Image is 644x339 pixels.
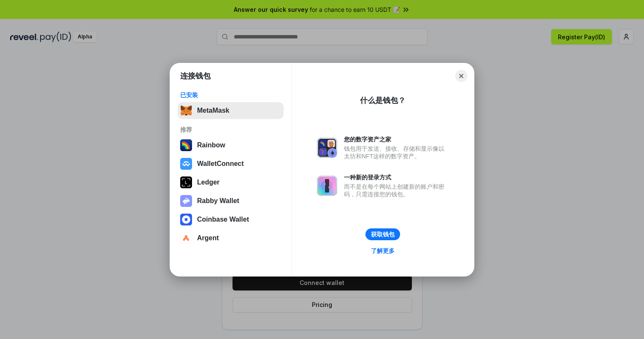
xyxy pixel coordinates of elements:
img: svg+xml,%3Csvg%20width%3D%22120%22%20height%3D%22120%22%20viewBox%3D%220%200%20120%20120%22%20fil... [180,139,192,151]
button: 获取钱包 [365,228,400,240]
div: MetaMask [197,107,229,114]
div: 已安装 [180,91,281,99]
button: Argent [178,230,284,247]
button: Ledger [178,174,284,191]
img: svg+xml,%3Csvg%20xmlns%3D%22http%3A%2F%2Fwww.w3.org%2F2000%2Fsvg%22%20width%3D%2228%22%20height%3... [180,176,192,188]
img: svg+xml,%3Csvg%20fill%3D%22none%22%20height%3D%2233%22%20viewBox%3D%220%200%2035%2033%22%20width%... [180,105,192,117]
div: 钱包用于发送、接收、存储和显示像以太坊和NFT这样的数字资产。 [344,145,449,160]
div: Rainbow [197,141,225,149]
button: MetaMask [178,102,284,119]
div: Coinbase Wallet [197,216,249,223]
img: svg+xml,%3Csvg%20xmlns%3D%22http%3A%2F%2Fwww.w3.org%2F2000%2Fsvg%22%20fill%3D%22none%22%20viewBox... [180,195,192,207]
div: 什么是钱包？ [360,95,406,106]
img: svg+xml,%3Csvg%20xmlns%3D%22http%3A%2F%2Fwww.w3.org%2F2000%2Fsvg%22%20fill%3D%22none%22%20viewBox... [317,138,337,158]
div: 您的数字资产之家 [344,136,449,143]
button: Rainbow [178,137,284,154]
div: Ledger [197,179,219,186]
img: svg+xml,%3Csvg%20width%3D%2228%22%20height%3D%2228%22%20viewBox%3D%220%200%2028%2028%22%20fill%3D... [180,158,192,170]
button: Close [455,70,467,82]
div: 获取钱包 [371,231,395,238]
div: 推荐 [180,126,281,133]
h1: 连接钱包 [180,71,211,81]
button: WalletConnect [178,155,284,172]
img: svg+xml,%3Csvg%20width%3D%2228%22%20height%3D%2228%22%20viewBox%3D%220%200%2028%2028%22%20fill%3D... [180,214,192,225]
div: Argent [197,234,219,242]
div: 而不是在每个网站上创建新的账户和密码，只需连接您的钱包。 [344,183,449,198]
div: WalletConnect [197,160,244,168]
img: svg+xml,%3Csvg%20width%3D%2228%22%20height%3D%2228%22%20viewBox%3D%220%200%2028%2028%22%20fill%3D... [180,232,192,244]
button: Coinbase Wallet [178,211,284,228]
button: Rabby Wallet [178,193,284,209]
a: 了解更多 [366,245,400,256]
div: 了解更多 [371,247,395,255]
div: 一种新的登录方式 [344,174,449,181]
img: svg+xml,%3Csvg%20xmlns%3D%22http%3A%2F%2Fwww.w3.org%2F2000%2Fsvg%22%20fill%3D%22none%22%20viewBox... [317,176,337,196]
div: Rabby Wallet [197,197,239,205]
